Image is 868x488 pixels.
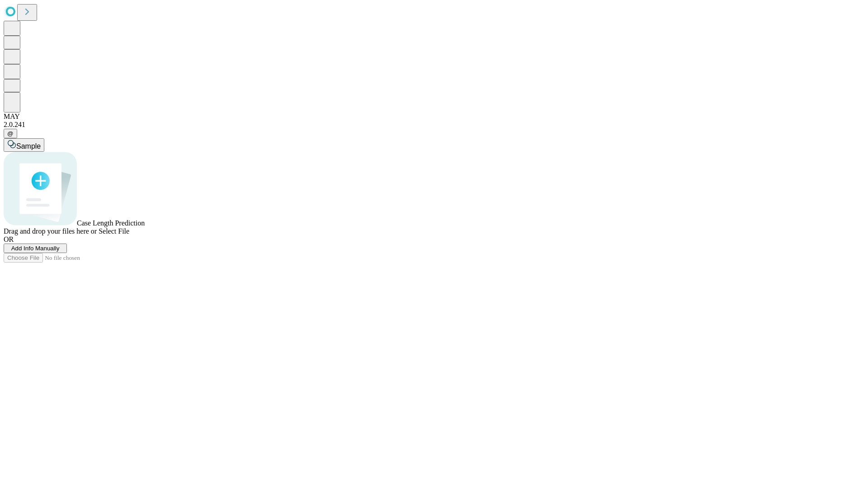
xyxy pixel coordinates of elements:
span: OR [4,235,14,243]
div: MAY [4,113,864,121]
span: Case Length Prediction [77,219,145,227]
span: @ [7,130,14,137]
span: Select File [99,227,129,235]
button: Sample [4,138,44,152]
button: Add Info Manually [4,244,67,253]
button: @ [4,129,17,138]
span: Sample [16,142,41,150]
div: 2.0.241 [4,121,864,129]
span: Add Info Manually [11,245,60,252]
span: Drag and drop your files here or [4,227,97,235]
